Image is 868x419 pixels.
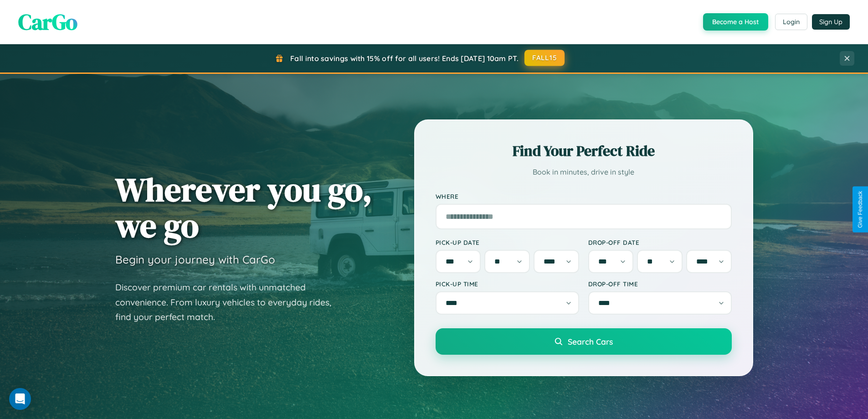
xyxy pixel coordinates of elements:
div: Open Intercom Messenger [9,388,31,410]
p: Book in minutes, drive in style [436,166,732,179]
button: Sign Up [812,14,850,30]
button: Search Cars [436,328,732,355]
div: Give Feedback [857,191,863,228]
label: Where [436,192,732,200]
label: Pick-up Date [436,238,579,246]
h1: Wherever you go, we go [115,171,372,243]
p: Discover premium car rentals with unmatched convenience. From luxury vehicles to everyday rides, ... [115,280,343,325]
span: Fall into savings with 15% off for all users! Ends [DATE] 10am PT. [290,54,519,63]
button: Login [775,14,807,30]
label: Drop-off Time [588,280,732,288]
span: Search Cars [568,336,613,347]
label: Pick-up Time [436,280,579,288]
button: Become a Host [703,13,768,31]
h2: Find Your Perfect Ride [436,141,732,161]
span: CarGo [18,7,77,37]
h3: Begin your journey with CarGo [115,253,275,266]
button: FALL15 [524,50,565,66]
label: Drop-off Date [588,238,732,246]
